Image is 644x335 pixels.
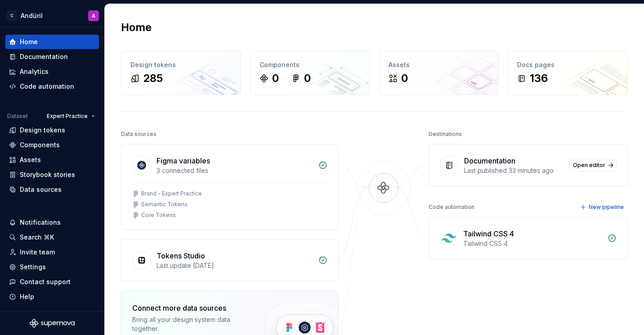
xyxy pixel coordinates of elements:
h2: Home [121,20,152,35]
div: Brand - Expert Practice [141,190,202,197]
button: Notifications [5,215,99,230]
a: Docs pages136 [508,51,628,95]
a: Settings [5,260,99,274]
a: Documentation [5,50,99,64]
span: Expert Practice [47,113,88,120]
div: 3 connected files [157,166,313,175]
div: 0 [272,71,279,86]
div: Design tokens [130,60,232,69]
div: Destinations [429,128,462,140]
button: Search ⌘K [5,230,99,244]
span: New pipeline [589,204,624,211]
div: Data sources [20,185,62,194]
div: Components [20,140,60,149]
div: Documentation [20,52,68,61]
div: Tokens Studio [157,250,205,261]
div: Search ⌘K [20,233,54,242]
div: Data sources [121,128,157,140]
div: Last published 33 minutes ago [464,166,563,175]
a: Tokens StudioLast update [DATE] [121,239,339,281]
div: 285 [143,71,163,86]
a: Storybook stories [5,167,99,182]
button: New pipeline [577,201,628,213]
a: Components00 [250,51,370,95]
div: Code automation [429,201,474,213]
button: Help [5,290,99,304]
div: Assets [389,60,490,69]
div: Settings [20,263,46,272]
div: Storybook stories [20,170,75,179]
div: 136 [530,71,548,86]
button: Expert Practice [43,110,99,122]
a: Analytics [5,64,99,79]
div: Analytics [20,67,49,76]
div: Design tokens [20,126,65,135]
div: Last update [DATE] [157,261,313,270]
span: Open editor [573,162,605,169]
a: Home [5,35,99,49]
a: Components [5,138,99,152]
div: Tailwind CSS 4 [463,228,514,239]
div: Help [20,292,34,301]
a: Design tokens285 [121,51,241,95]
div: Code automation [20,82,74,91]
div: Semantic Tokens [141,201,188,208]
div: C [6,10,17,21]
div: Contact support [20,277,71,286]
div: Connect more data sources [132,303,249,313]
div: Andúril [21,11,43,20]
div: Home [20,37,38,46]
div: Assets [20,155,41,164]
div: Invite team [20,248,55,257]
button: CAndúrilA [2,6,103,25]
div: Notifications [20,218,61,227]
div: Docs pages [517,60,618,69]
div: Bring all your design system data together. [132,315,249,333]
a: Figma variables3 connected filesBrand - Expert PracticeSemantic TokensCore Tokens [121,144,339,230]
a: Assets0 [379,51,499,95]
div: Dataset [7,113,28,120]
div: Documentation [464,155,515,166]
div: A [92,12,95,19]
a: Code automation [5,79,99,94]
div: Tailwind CSS 4 [463,239,602,248]
div: Core Tokens [141,212,176,219]
div: 0 [401,71,408,86]
a: Design tokens [5,123,99,137]
div: Components [259,60,361,69]
div: Figma variables [157,155,210,166]
div: 0 [304,71,311,86]
a: Assets [5,153,99,167]
svg: Supernova Logo [30,319,75,328]
a: Data sources [5,182,99,197]
a: Invite team [5,245,99,259]
a: Open editor [569,159,617,172]
button: Contact support [5,275,99,289]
